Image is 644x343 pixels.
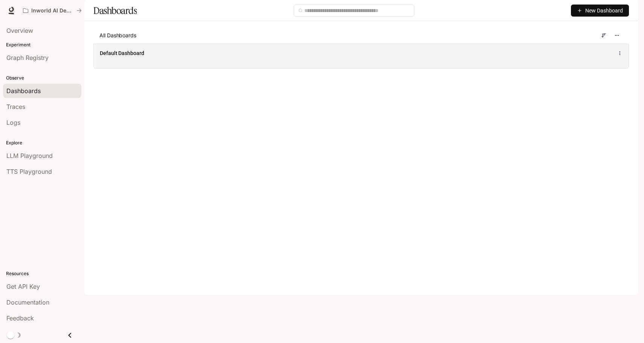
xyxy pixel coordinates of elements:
[100,49,144,57] a: Default Dashboard
[571,5,629,17] button: New Dashboard
[20,3,85,18] button: All workspaces
[585,6,623,15] span: New Dashboard
[93,3,137,18] h1: Dashboards
[99,32,136,39] span: All Dashboards
[31,8,73,14] p: Inworld AI Demos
